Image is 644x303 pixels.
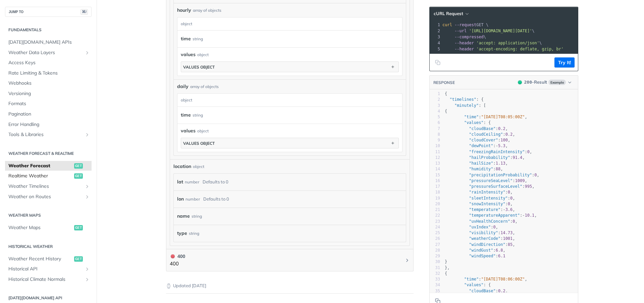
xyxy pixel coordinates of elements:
[469,213,520,218] span: "temperatureApparent"
[464,120,484,125] span: "values"
[445,196,515,201] span: : ,
[5,58,92,68] a: Access Keys
[5,192,92,202] a: Weather on RoutesShow subpages for Weather on Routes
[524,79,547,86] div: - Result
[430,178,440,184] div: 16
[430,161,440,166] div: 13
[430,155,440,161] div: 12
[445,202,513,206] span: : ,
[445,91,447,96] span: {
[177,17,400,30] div: object
[193,164,204,170] div: object
[8,256,72,262] span: Weather Recent History
[430,213,440,218] div: 22
[445,254,505,258] span: :
[8,173,72,179] span: Realtime Weather
[8,100,90,107] span: Formats
[442,23,452,27] span: curl
[493,225,496,229] span: 0
[5,244,92,250] h2: Historical Weather
[500,230,513,235] span: 14.73
[445,259,447,264] span: }
[469,149,525,154] span: "freezingRainIntensity"
[405,258,410,263] svg: Chevron
[481,277,525,282] span: "[DATE]T08:06:00Z"
[5,161,92,171] a: Weather Forecastget
[430,149,440,155] div: 11
[430,34,441,40] div: 3
[445,120,491,125] span: : {
[430,259,440,265] div: 30
[445,109,447,114] span: {
[5,48,92,58] a: Weather Data LayersShow subpages for Weather Data Layers
[442,35,486,39] span: \
[515,79,575,86] button: 200200-ResultExample
[170,260,185,268] p: 400
[445,167,503,171] span: : ,
[434,11,463,16] span: cURL Request
[554,57,575,68] button: Try It!
[469,202,505,206] span: "snowIntensity"
[445,173,539,177] span: : ,
[515,178,525,183] span: 1009
[183,64,215,70] div: values object
[430,166,440,172] div: 14
[430,91,440,97] div: 1
[85,50,90,55] button: Show subpages for Weather Data Layers
[513,219,515,224] span: 0
[503,207,505,212] span: -
[445,225,498,229] span: : ,
[496,143,498,148] span: -
[181,138,398,148] button: values object
[513,155,522,160] span: 91.4
[430,28,441,34] div: 2
[464,115,479,119] span: "time"
[8,131,83,138] span: Tools & Libraries
[85,194,90,200] button: Show subpages for Weather on Routes
[430,288,440,294] div: 35
[193,110,203,120] div: string
[5,150,92,157] h2: Weather Forecast & realtime
[469,254,495,258] span: "windSpeed"
[181,110,191,120] label: time
[74,163,83,169] span: get
[469,207,500,212] span: "temperature"
[5,7,92,17] button: JUMP TO⌘/
[8,70,90,77] span: Rate Limiting & Tokens
[430,230,440,236] div: 25
[469,248,493,253] span: "windGust"
[469,173,532,177] span: "precipitationProbability"
[430,109,440,114] div: 4
[8,59,90,66] span: Access Keys
[85,266,90,272] button: Show subpages for Historical API
[522,213,525,218] span: -
[430,103,440,109] div: 3
[445,161,508,166] span: : ,
[469,143,493,148] span: "dewPoint"
[442,41,542,45] span: \
[445,143,508,148] span: : ,
[193,34,203,44] div: string
[5,89,92,99] a: Versioning
[469,289,495,293] span: "cloudBase"
[430,219,440,224] div: 23
[469,161,493,166] span: "hailSize"
[5,223,92,233] a: Weather Mapsget
[5,37,92,47] a: [DATE][DOMAIN_NAME] APIs
[481,115,525,119] span: "[DATE]T08:05:00Z"
[5,274,92,285] a: Historical Climate NormalsShow subpages for Historical Climate Normals
[430,132,440,137] div: 8
[189,228,199,238] div: string
[197,128,209,134] div: object
[525,184,532,189] span: 995
[430,276,440,282] div: 33
[445,138,510,142] span: : ,
[469,155,510,160] span: "hailProbability"
[166,283,414,289] p: Updated [DATE]
[469,190,505,194] span: "rainIntensity"
[445,97,484,102] span: : {
[177,83,189,90] span: daily
[185,194,200,204] div: number
[8,163,72,169] span: Weather Forecast
[8,224,72,231] span: Weather Maps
